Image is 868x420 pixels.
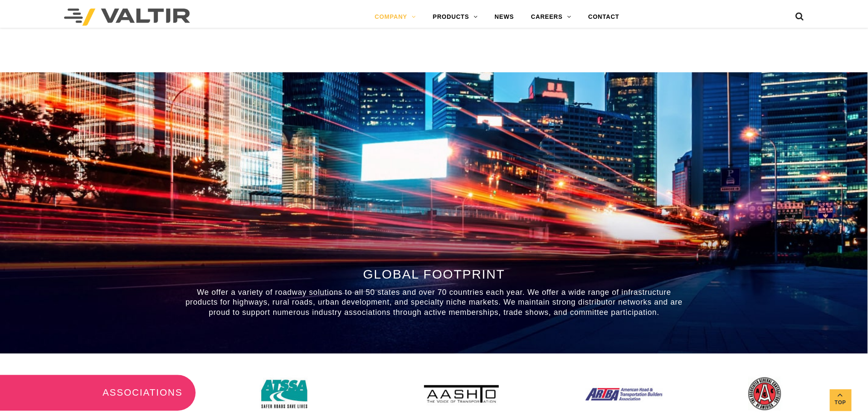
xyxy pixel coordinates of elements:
[830,398,851,408] span: Top
[260,375,337,412] img: Assn_ATTSA
[366,9,424,26] a: COMPANY
[748,375,825,412] img: Assn_AGC
[486,9,522,26] a: NEWS
[579,9,628,26] a: CONTACT
[363,267,505,281] span: GLOBAL FOOTPRINT
[522,9,579,26] a: CAREERS
[830,389,851,411] a: Top
[186,288,683,317] span: We offer a variety of roadway solutions to all 50 states and over 70 countries each year. We offe...
[423,375,500,412] img: Assn_AASHTO
[585,375,663,412] img: Assn_ARTBA
[424,9,486,26] a: PRODUCTS
[64,9,190,26] img: Valtir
